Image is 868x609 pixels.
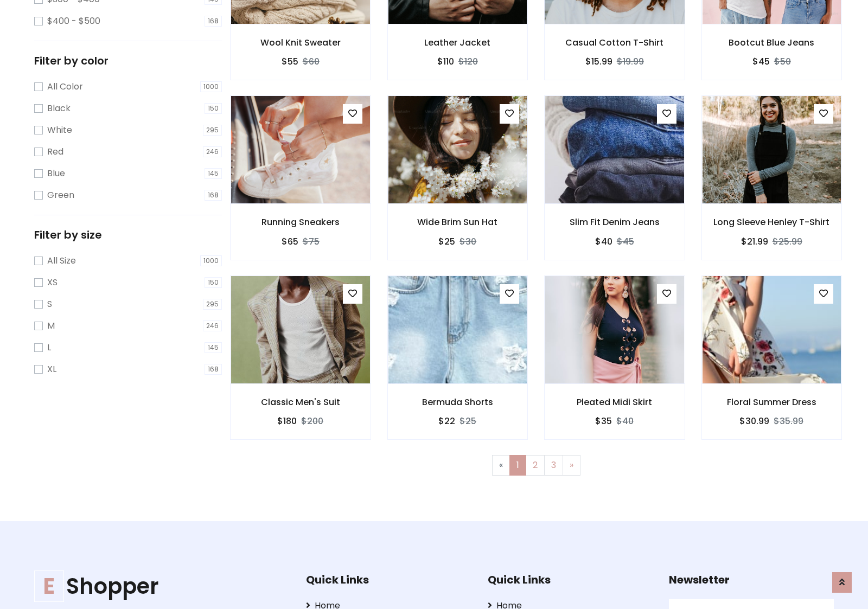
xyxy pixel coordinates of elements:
del: $75 [303,235,320,248]
label: White [47,124,72,137]
h6: Casual Cotton T-Shirt [545,37,685,48]
h5: Newsletter [669,573,834,586]
del: $25 [459,415,476,427]
label: Blue [47,167,65,180]
del: $120 [458,55,478,68]
del: $50 [774,55,791,68]
del: $25.99 [773,235,802,248]
a: EShopper [34,573,272,599]
h6: $30.99 [739,416,769,426]
del: $45 [617,235,634,248]
span: 1000 [200,81,222,92]
label: Green [47,189,74,202]
h6: Leather Jacket [388,37,528,48]
h1: Shopper [34,573,272,599]
span: 168 [205,16,222,27]
h5: Filter by size [34,228,222,241]
h6: $21.99 [741,236,768,247]
h5: Quick Links [306,573,471,586]
del: $30 [459,235,476,248]
h6: $110 [437,56,454,67]
h6: Floral Summer Dress [702,397,842,407]
h6: $22 [438,416,455,426]
label: Red [47,145,63,158]
del: $200 [301,415,323,427]
h6: Pleated Midi Skirt [545,397,685,407]
del: $60 [303,55,320,68]
span: 295 [203,299,222,310]
span: 1000 [200,255,222,266]
span: 150 [205,103,222,114]
h6: Wool Knit Sweater [231,37,371,48]
span: 145 [205,342,222,353]
del: $19.99 [617,55,644,68]
del: $40 [616,415,634,427]
h6: $45 [752,56,770,67]
a: 1 [509,455,526,476]
span: E [34,570,64,602]
del: $35.99 [774,415,803,427]
span: 246 [203,146,222,157]
nav: Page navigation [238,455,834,476]
h5: Filter by color [34,54,222,67]
label: M [47,319,55,332]
h6: Bermuda Shorts [388,397,528,407]
label: All Color [47,80,83,93]
span: 168 [205,364,222,375]
h6: Long Sleeve Henley T-Shirt [702,217,842,227]
h6: $65 [282,236,298,247]
h6: $35 [595,416,612,426]
label: All Size [47,254,76,267]
span: 168 [205,190,222,201]
span: 246 [203,320,222,331]
label: L [47,341,51,354]
label: XS [47,276,58,289]
a: 2 [526,455,545,476]
h6: $180 [277,416,297,426]
span: 295 [203,125,222,136]
h6: $55 [282,56,298,67]
label: $400 - $500 [47,15,100,28]
h6: Slim Fit Denim Jeans [545,217,685,227]
span: 150 [205,277,222,288]
h5: Quick Links [488,573,653,586]
a: 3 [544,455,563,476]
h6: $40 [595,236,612,247]
a: Next [563,455,580,476]
h6: Classic Men's Suit [231,397,371,407]
h6: Wide Brim Sun Hat [388,217,528,227]
label: XL [47,363,56,376]
label: S [47,298,52,311]
h6: $25 [438,236,455,247]
h6: $15.99 [585,56,612,67]
span: » [570,459,573,471]
h6: Bootcut Blue Jeans [702,37,842,48]
span: 145 [205,168,222,179]
h6: Running Sneakers [231,217,371,227]
label: Black [47,102,71,115]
